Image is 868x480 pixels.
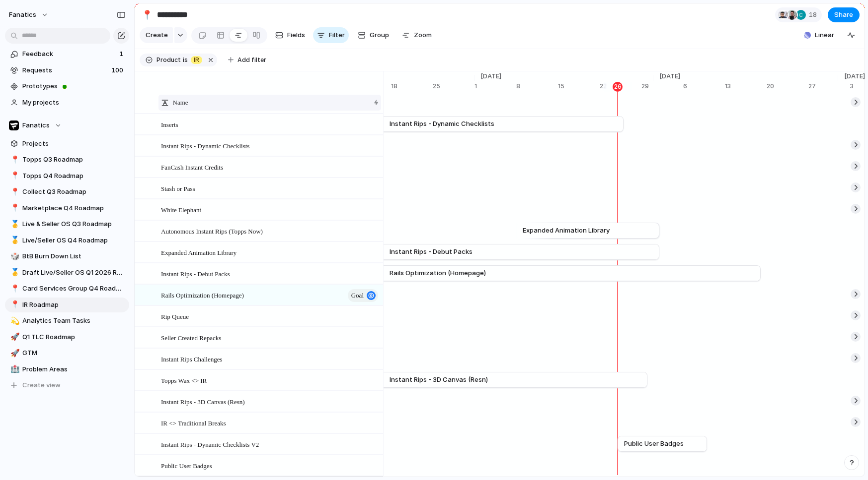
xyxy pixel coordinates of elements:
span: Analytics Team Tasks [22,316,126,326]
span: Name [173,98,188,108]
button: 📍 [9,171,19,181]
button: 📍 [9,203,19,213]
div: 📍 [10,299,17,310]
span: Marketplace Q4 Roadmap [22,203,126,213]
button: 💫 [9,316,19,326]
a: 📍Marketplace Q4 Roadmap [5,201,129,216]
span: Rails Optimization (Homepage) [390,268,486,278]
a: 🚀Q1 TLC Roadmap [5,330,129,345]
span: Add filter [237,56,266,64]
div: 22 [600,82,641,91]
button: 🏥 [9,364,19,374]
div: 27 [808,82,838,91]
div: 13 [725,82,767,91]
button: Create [140,27,173,43]
span: My projects [22,98,126,108]
button: 📍 [139,7,155,23]
button: Linear [800,28,838,43]
button: Fields [271,27,309,43]
span: Public User Badges [161,460,212,471]
span: Fields [287,30,305,40]
a: 📍Topps Q4 Roadmap [5,169,129,183]
div: 📍 [142,8,153,21]
span: Q1 TLC Roadmap [22,332,126,342]
button: Filter [313,27,349,43]
div: 📍 [10,154,17,166]
a: Feedback1 [5,47,129,61]
span: Topps Wax <> IR [161,374,207,386]
span: Seller Created Repacks [161,332,221,343]
span: Autonomous Instant Rips (Topps Now) [161,225,263,237]
span: BtB Burn Down List [22,251,126,261]
button: 📍 [9,187,19,197]
button: 🥇 [9,219,19,229]
button: fanatics [4,7,54,23]
div: 🥇 [10,235,17,246]
button: Zoom [398,27,436,43]
div: 29 [641,82,653,91]
div: 8 [516,82,558,91]
button: 🚀 [9,348,19,358]
a: My projects [5,95,129,110]
span: Live & Seller OS Q3 Roadmap [22,219,126,229]
button: goal [348,289,378,302]
div: 6 [683,82,725,91]
button: 📍 [9,300,19,310]
div: 🚀 [10,331,17,343]
span: Topps Q3 Roadmap [22,155,126,165]
div: 🥇 [10,219,17,230]
div: 18 [391,82,433,91]
div: 25 [433,82,474,91]
span: Zoom [414,30,432,40]
span: fanatics [9,10,36,20]
div: 🏥 [10,363,17,375]
span: Instant Rips - Debut Packs [161,268,230,279]
button: IR [189,55,204,65]
button: Add filter [222,53,272,67]
div: 1 [474,82,516,91]
span: [DATE] [474,71,507,81]
a: 📍Topps Q3 Roadmap [5,152,129,167]
span: FanCash Instant Credits [161,161,223,173]
span: IR <> Traditional Breaks [161,417,226,428]
a: Rails Optimization (Homepage) [338,266,754,281]
span: 18 [809,10,820,20]
span: [DATE] [653,71,686,81]
a: 🏥Problem Areas [5,362,129,377]
button: Create view [5,378,129,393]
span: Instant Rips - Dynamic Checklists [161,140,249,151]
div: 🎲 [10,251,17,262]
span: Fanatics [22,120,50,130]
a: 🥇Live/Seller OS Q4 Roadmap [5,233,129,248]
span: IR Roadmap [22,300,126,310]
button: 🥇 [9,236,19,245]
div: 🥇 [10,267,17,278]
span: Instant Rips Challenges [161,353,223,364]
a: Public User Badges [624,436,701,451]
a: Requests100 [5,63,129,78]
a: 🎲BtB Burn Down List [5,249,129,264]
span: Inserts [161,119,178,130]
span: Expanded Animation Library [523,226,610,236]
span: Instant Rips - 3D Canvas (Resn) [161,396,245,407]
span: Filter [329,30,345,40]
a: Expanded Animation Library [523,223,653,238]
button: Share [828,7,860,22]
a: Projects [5,136,129,151]
a: 🥇Draft Live/Seller OS Q1 2026 Roadmap [5,265,129,280]
span: 1 [119,49,125,59]
span: Rip Queue [161,310,189,322]
div: 26 [613,82,623,92]
span: Create [146,30,168,40]
span: Collect Q3 Roadmap [22,187,126,197]
button: Group [353,27,394,43]
span: Requests [22,65,108,75]
a: 📍Card Services Group Q4 Roadmap [5,281,129,296]
button: 🎲 [9,251,19,261]
span: Group [370,30,389,40]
